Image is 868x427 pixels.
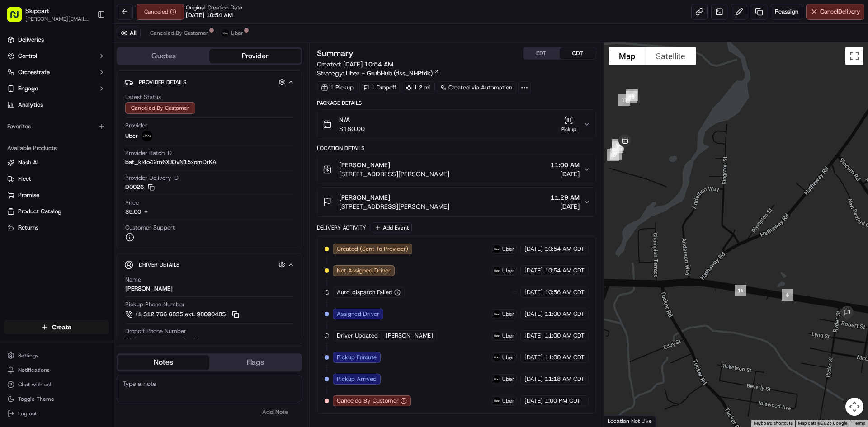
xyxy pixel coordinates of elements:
button: Pickup [558,116,580,133]
button: Settings [4,349,109,362]
span: Dropoff Phone Number [125,327,186,335]
span: Pickup Enroute [337,353,377,361]
a: Fleet [7,175,105,183]
a: Nash AI [7,159,105,167]
button: Orchestrate [4,65,109,80]
img: uber-new-logo.jpeg [222,29,229,37]
span: Not Assigned Driver [337,267,391,275]
span: Customer Support [125,224,175,232]
div: We're available if you need us! [31,95,114,103]
button: Promise [4,188,109,202]
span: Knowledge Base [18,131,69,140]
span: [DATE] [524,375,543,383]
img: Google [606,415,636,427]
div: 6 [778,286,797,305]
a: 📗Knowledge Base [5,127,73,144]
a: Terms (opens in new tab) [853,421,865,426]
button: Keyboard shortcuts [754,420,793,427]
span: Original Creation Date [186,4,242,11]
span: Uber [502,245,514,253]
img: Nash [9,9,27,27]
img: uber-new-logo.jpeg [493,375,500,383]
a: Returns [7,224,105,232]
span: Reassign [775,8,798,16]
span: Map data ©2025 Google [798,421,847,426]
span: Provider Batch ID [125,149,172,157]
h3: Summary [317,49,354,57]
button: Provider Details [124,75,294,89]
a: Uber + GrubHub (dss_NHPfdk) [346,69,439,78]
img: uber-new-logo.jpeg [493,354,500,361]
span: Provider Details [139,79,186,86]
a: Product Catalog [7,207,105,216]
span: +1 312 766 6835 ext. 98090485 [134,310,226,319]
div: 💻 [76,132,84,139]
span: 10:56 AM CDT [545,288,585,296]
button: Add Event [372,222,412,233]
span: Uber [502,267,514,274]
span: Notifications [18,366,50,374]
div: [PERSON_NAME] [125,285,173,293]
button: Product Catalog [4,204,109,219]
span: Uber [502,332,514,339]
span: Uber [502,354,514,361]
span: 11:29 AM [551,193,580,202]
button: Map camera controls [845,398,863,416]
span: Uber [125,132,138,140]
span: [DATE] 10:54 AM [343,60,393,68]
button: Show satellite imagery [646,47,696,65]
span: Created (Sent To Provider) [337,245,408,253]
span: Create [52,323,71,332]
button: Chat with us! [4,378,109,391]
span: [DATE] [551,202,580,211]
span: $180.00 [339,124,365,133]
span: Auto-dispatch Failed [337,288,392,296]
button: EDT [524,47,560,59]
span: [DATE] [524,353,543,361]
div: 10 [604,145,623,164]
a: Open this area in Google Maps (opens a new window) [606,415,636,427]
span: Product Catalog [18,207,61,216]
div: Favorites [4,119,109,134]
span: Settings [18,352,38,359]
div: 7 [585,225,604,244]
div: Delivery Activity [317,224,366,231]
button: Driver Details [124,257,294,272]
button: [PERSON_NAME][STREET_ADDRESS][PERSON_NAME]11:00 AM[DATE] [317,155,595,184]
button: Create [4,320,109,334]
button: Quotes [118,49,209,63]
span: [DATE] [524,245,543,253]
img: uber-new-logo.jpeg [493,245,500,253]
span: Skipcart [25,6,49,15]
div: 9 [608,138,627,157]
button: Notes [118,355,209,370]
button: Returns [4,221,109,235]
a: Powered byPylon [64,153,109,160]
span: Canceled By Customer [150,29,208,37]
span: [PERSON_NAME] [386,332,433,340]
a: [PHONE_NUMBER] [125,336,200,346]
span: Promise [18,191,39,199]
div: 1 Pickup [317,81,358,94]
div: 📗 [9,132,16,139]
span: 11:00 AM [551,160,580,169]
span: Analytics [18,101,43,109]
span: Uber [502,397,514,404]
div: 1 Dropoff [359,81,400,94]
span: [DATE] 10:54 AM [186,11,233,19]
button: Engage [4,81,109,96]
button: +1 312 766 6835 ext. 98090485 [125,310,241,319]
button: [PERSON_NAME][STREET_ADDRESS][PERSON_NAME]11:29 AM[DATE] [317,188,595,216]
span: 11:18 AM CDT [545,375,585,383]
button: Canceled By Customer [146,28,212,38]
button: Fleet [4,172,109,186]
a: 💻API Documentation [73,127,149,144]
span: Uber [502,375,514,383]
div: Location Not Live [604,415,656,427]
span: [DATE] [551,169,580,178]
a: Deliveries [4,33,109,47]
span: Provider [125,122,147,130]
span: [DATE] [524,397,543,405]
span: Returns [18,224,38,232]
